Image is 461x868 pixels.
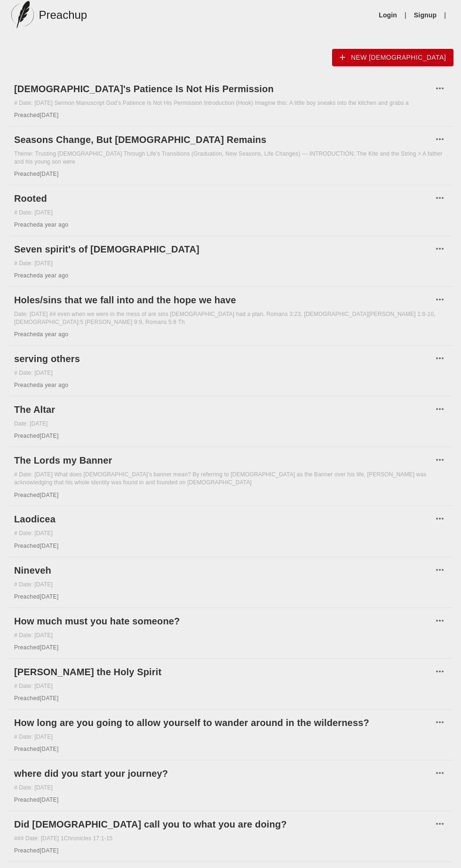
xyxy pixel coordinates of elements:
[14,784,447,792] div: # Date: [DATE]
[14,563,433,578] a: Nineveh
[14,492,59,498] span: Preached [DATE]
[14,529,447,537] div: # Date: [DATE]
[14,99,447,107] div: # Date: [DATE] Sermon Manuscript God’s Patience Is Not His Permission Introduction (Hook) Imagine...
[14,581,447,589] div: # Date: [DATE]
[14,132,433,147] a: Seasons Change, But [DEMOGRAPHIC_DATA] Remains
[14,191,433,206] a: Rooted
[14,543,59,549] span: Preached [DATE]
[14,766,433,781] a: where did you start your journey?
[14,644,59,651] span: Preached [DATE]
[14,433,59,439] span: Preached [DATE]
[14,614,433,629] a: How much must you hate someone?
[14,817,433,832] a: Did [DEMOGRAPHIC_DATA] call you to what you are doing?
[14,797,59,803] span: Preached [DATE]
[14,512,433,527] a: Laodicea
[14,631,447,639] div: # Date: [DATE]
[14,331,68,338] span: Preached a year ago
[14,664,433,679] a: [PERSON_NAME] the Holy Spirit
[14,351,433,366] a: serving others
[14,453,433,468] a: The Lords my Banner
[401,10,410,20] li: |
[332,49,453,66] button: New [DEMOGRAPHIC_DATA]
[340,52,446,63] span: New [DEMOGRAPHIC_DATA]
[414,10,437,20] a: Signup
[14,171,59,177] span: Preached [DATE]
[14,402,433,417] a: The Altar
[14,221,68,228] span: Preached a year ago
[14,150,447,166] div: Theme: Trusting [DEMOGRAPHIC_DATA] Through Life's Transitions (Graduation, New Seasons, Life Chan...
[14,310,447,326] div: Date: [DATE] ## even when we were in the mess of are sins [DEMOGRAPHIC_DATA] had a plan. Romans 3...
[14,369,447,377] div: # Date: [DATE]
[14,209,447,217] div: # Date: [DATE]
[14,81,433,96] a: [DEMOGRAPHIC_DATA]'s Patience Is Not His Permission
[14,260,447,268] div: # Date: [DATE]
[14,272,68,279] span: Preached a year ago
[440,10,450,20] li: |
[39,8,87,23] h5: Preachup
[379,10,397,20] a: Login
[14,746,59,752] span: Preached [DATE]
[14,242,433,257] a: Seven spirit's of [DEMOGRAPHIC_DATA]
[11,1,34,29] img: preachup-logo.png
[14,292,433,308] a: Holes/sins that we fall into and the hope we have
[14,593,59,600] span: Preached [DATE]
[14,682,447,690] div: # Date: [DATE]
[14,420,447,428] div: Date: [DATE]
[14,847,59,854] span: Preached [DATE]
[14,835,447,843] div: ### Date: [DATE] 1Chronicles 17:1-15
[14,715,433,730] a: How long are you going to allow yourself to wander around in the wilderness?
[14,733,447,741] div: # Date: [DATE]
[14,112,59,118] span: Preached [DATE]
[14,471,447,487] div: # Date: [DATE] What does [DEMOGRAPHIC_DATA]'s banner mean? By referring to [DEMOGRAPHIC_DATA] as ...
[14,695,59,702] span: Preached [DATE]
[14,382,68,388] span: Preached a year ago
